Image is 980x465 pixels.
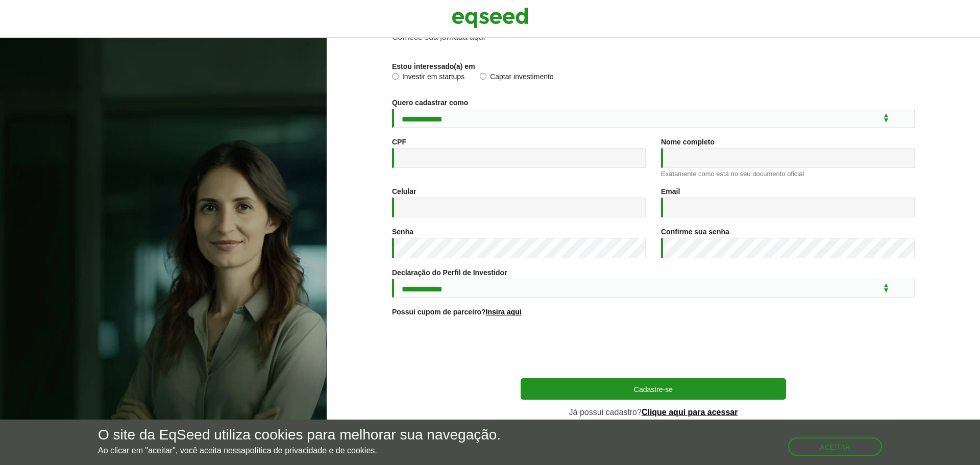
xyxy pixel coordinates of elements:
[576,328,731,368] iframe: reCAPTCHA
[521,378,786,400] button: Cadastre-se
[521,407,786,417] p: Já possui cadastro?
[392,73,399,80] input: Investir em startups
[392,269,507,276] label: Declaração do Perfil de Investidor
[480,73,554,83] label: Captar investimento
[480,73,486,80] input: Captar investimento
[246,447,375,455] a: política de privacidade e de cookies
[392,188,416,195] label: Celular
[98,427,501,443] h5: O site da EqSeed utiliza cookies para melhorar sua navegação.
[392,228,413,235] label: Senha
[392,63,475,70] label: Estou interessado(a) em
[452,5,528,31] img: EqSeed Logo
[392,138,406,145] label: CPF
[98,446,501,455] p: Ao clicar em "aceitar", você aceita nossa .
[486,308,522,315] a: Insira aqui
[392,308,522,315] label: Possui cupom de parceiro?
[661,228,729,235] label: Confirme sua senha
[661,170,915,177] div: Exatamente como está no seu documento oficial
[642,408,738,417] a: Clique aqui para acessar
[661,188,680,195] label: Email
[392,99,468,106] label: Quero cadastrar como
[788,437,882,456] button: Aceitar
[661,138,715,145] label: Nome completo
[392,73,464,83] label: Investir em startups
